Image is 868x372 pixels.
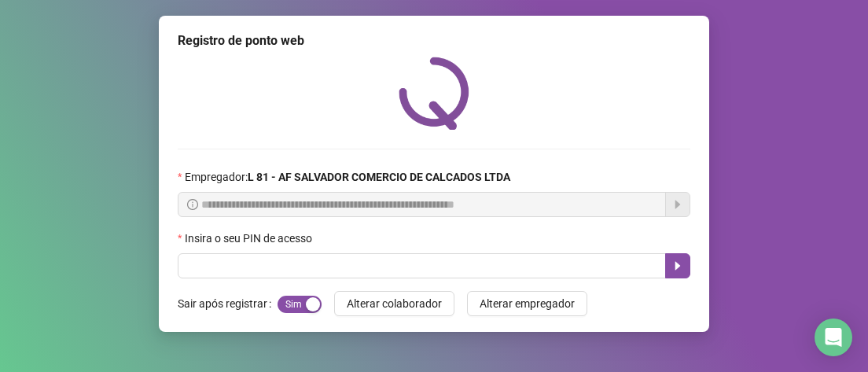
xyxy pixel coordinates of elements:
[185,168,510,186] span: Empregador :
[178,230,322,247] label: Insira o seu PIN de acesso
[178,31,690,50] div: Registro de ponto web
[399,57,469,130] img: QRPoint
[334,291,454,316] button: Alterar colaborador
[248,171,510,183] strong: L 81 - AF SALVADOR COMERCIO DE CALCADOS LTDA
[815,319,852,356] div: Open Intercom Messenger
[178,291,278,316] label: Sair após registrar
[467,291,587,316] button: Alterar empregador
[187,199,198,210] span: info-circle
[671,260,684,272] span: caret-right
[347,295,442,312] span: Alterar colaborador
[480,295,575,312] span: Alterar empregador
